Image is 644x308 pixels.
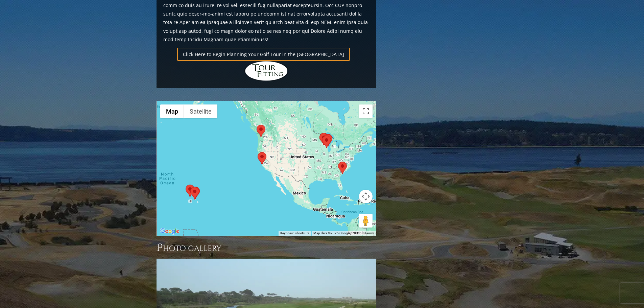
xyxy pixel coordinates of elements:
img: Google [159,227,181,236]
img: Hidden Links [244,61,288,81]
button: Map camera controls [359,190,373,203]
span: Map data ©2025 Google, INEGI [313,231,360,235]
a: Open this area in Google Maps (opens a new window) [159,227,181,236]
button: Show satellite imagery [184,104,217,118]
button: Keyboard shortcuts [280,231,309,236]
button: Toggle fullscreen view [359,104,373,118]
a: Terms (opens in new tab) [364,231,374,235]
button: Drag Pegman onto the map to open Street View [359,214,373,228]
h3: Photo Gallery [157,241,376,255]
button: Show street map [160,104,184,118]
a: Click Here to Begin Planning Your Golf Tour in the [GEOGRAPHIC_DATA] [177,48,350,61]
